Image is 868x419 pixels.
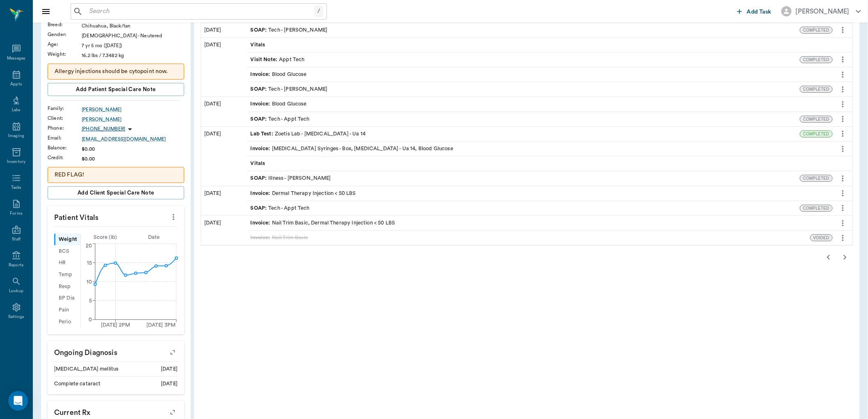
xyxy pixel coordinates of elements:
[201,216,247,245] div: [DATE]
[8,391,28,411] div: Open Intercom Messenger
[7,55,26,62] div: Messages
[836,97,850,111] button: more
[146,323,176,327] tspan: [DATE] 3PM
[251,174,269,182] span: SOAP :
[167,210,180,224] button: more
[10,211,22,217] div: Forms
[314,6,323,17] div: /
[734,4,775,19] button: Add Task
[251,100,307,108] div: Blood Glucose
[54,257,80,269] div: HR
[38,3,54,20] button: Close drawer
[86,243,92,248] tspan: 20
[796,7,850,16] div: [PERSON_NAME]
[48,41,82,48] div: Age :
[251,160,267,167] span: Vitals
[82,52,184,59] div: 16.2 lbs / 7.3482 kg
[836,127,850,141] button: more
[76,85,155,94] span: Add patient Special Care Note
[251,190,356,197] div: Dermal Therapy Injection < 50 LBS
[82,22,184,30] div: Chihuahua, Black/tan
[82,32,184,39] div: [DEMOGRAPHIC_DATA] - Neutered
[7,159,25,165] div: Inventory
[251,190,272,197] span: Invoice :
[82,145,184,153] div: $0.00
[800,116,832,122] span: COMPLETED
[811,235,832,241] span: VOIDED
[251,71,272,78] span: Invoice :
[800,27,832,33] span: COMPLETED
[54,304,80,316] div: Pain
[251,100,272,108] span: Invoice :
[800,205,832,211] span: COMPLETED
[78,188,154,197] span: Add client Special Care Note
[82,135,184,143] a: [EMAIL_ADDRESS][DOMAIN_NAME]
[48,114,82,122] div: Client :
[55,67,177,76] p: Allergy injections should be cytopoint now.
[82,106,184,113] a: [PERSON_NAME]
[87,260,92,265] tspan: 15
[54,269,80,281] div: Temp
[54,316,80,328] div: Perio
[54,365,119,373] div: [MEDICAL_DATA] mellitus
[251,145,453,153] div: [MEDICAL_DATA] Syringes - Box, [MEDICAL_DATA] - Ua 14, Blood Glucose
[48,83,184,96] button: Add patient Special Care Note
[8,133,24,139] div: Imaging
[201,38,247,97] div: [DATE]
[48,50,82,58] div: Weight :
[8,314,25,320] div: Settings
[48,144,82,151] div: Balance :
[54,293,80,305] div: BP Dia
[251,26,269,34] span: SOAP :
[800,86,832,92] span: COMPLETED
[251,174,331,182] div: Illness - [PERSON_NAME]
[10,81,22,87] div: Appts
[251,204,269,212] span: SOAP :
[48,341,184,362] p: Ongoing diagnosis
[251,219,395,227] div: Nail Trim Basic, Dermal Therapy Injection < 50 LBS
[251,234,308,242] div: Nail Trim Basic
[48,124,82,132] div: Phone :
[775,4,868,19] button: [PERSON_NAME]
[251,71,307,78] div: Blood Glucose
[800,57,832,63] span: COMPLETED
[54,234,80,245] div: Weight
[82,155,184,163] div: $0.00
[101,323,130,327] tspan: [DATE] 2PM
[201,127,247,186] div: [DATE]
[54,380,101,388] div: Complete cataract
[48,105,82,112] div: Family :
[12,236,21,243] div: Staff
[87,279,92,284] tspan: 10
[161,380,178,388] div: [DATE]
[251,41,267,49] span: Vitals
[161,365,178,373] div: [DATE]
[800,131,832,137] span: COMPLETED
[201,186,247,215] div: [DATE]
[54,245,80,257] div: BCS
[130,234,178,241] div: Date
[48,154,82,161] div: Credit :
[89,298,92,303] tspan: 5
[81,234,130,241] div: Score ( lb )
[836,142,850,156] button: more
[836,186,850,200] button: more
[48,206,184,227] p: Patient Vitals
[251,115,269,123] span: SOAP :
[12,107,21,113] div: Labs
[48,31,82,38] div: Gender :
[251,130,366,138] div: Zoetis Lab - [MEDICAL_DATA] - Ua 14
[251,115,310,123] div: Tech - Appt Tech
[251,85,328,93] div: Tech - [PERSON_NAME]
[251,145,272,153] span: Invoice :
[836,112,850,126] button: more
[86,6,314,17] input: Search
[54,281,80,293] div: Resp
[11,185,21,191] div: Tasks
[836,23,850,37] button: more
[48,134,82,142] div: Email :
[82,42,184,49] div: 7 yr 5 mo ([DATE])
[251,234,272,242] span: Invoice :
[800,175,832,181] span: COMPLETED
